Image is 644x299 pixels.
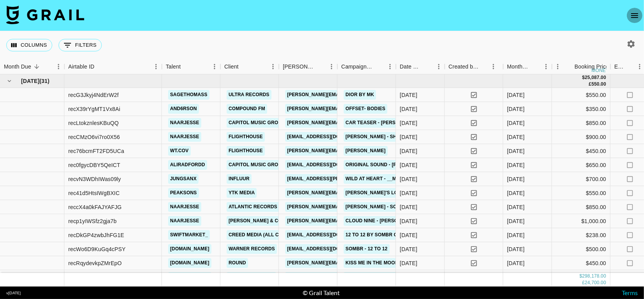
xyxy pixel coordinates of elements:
[168,216,201,226] a: naarjesse
[449,59,479,74] div: Created by Grail Team
[168,118,201,128] a: naarjesse
[625,61,636,72] button: Sort
[344,90,376,100] a: dior by MK
[227,258,248,268] a: Round
[4,59,31,74] div: Month Due
[507,231,525,239] div: Aug '25
[507,245,525,253] div: Aug '25
[168,104,199,114] a: and6rson
[68,231,124,239] div: recDkGP4zwbJhFG1E
[344,216,422,226] a: Cloud Nine - [PERSON_NAME]
[267,61,279,72] button: Menu
[507,59,529,74] div: Month Due
[162,59,220,74] div: Talent
[94,61,105,72] button: Sort
[373,61,384,72] button: Sort
[68,91,119,99] div: recG3Jkyj4NdErW2f
[344,160,434,170] a: original sound - [PERSON_NAME]
[285,132,373,142] a: [EMAIL_ADDRESS][DOMAIN_NAME]
[396,59,445,74] div: Date Created
[445,59,503,74] div: Created by Grail Team
[68,245,126,253] div: recWo6D9KuGq4cPSY
[344,230,423,240] a: 12 to 12 by sombr out [DATE]
[589,81,592,88] div: £
[580,273,582,279] div: $
[552,102,610,116] div: $350.00
[479,61,490,72] button: Sort
[68,147,124,155] div: rec76bcmFT2FD5UCa
[285,174,412,184] a: [EMAIL_ADDRESS][PERSON_NAME][DOMAIN_NAME]
[400,91,417,99] div: 1/8/2025
[422,61,433,72] button: Sort
[582,74,585,81] div: $
[552,116,610,130] div: $850.00
[6,290,21,295] div: v [DATE]
[303,289,340,297] div: © Grail Talent
[552,61,564,72] button: Menu
[68,59,94,74] div: Airtable ID
[627,8,642,23] button: open drawer
[344,132,402,142] a: [PERSON_NAME] - Shy
[400,245,417,253] div: 5/8/2025
[552,130,610,144] div: $900.00
[591,81,606,88] div: 550.00
[209,61,220,72] button: Menu
[227,272,276,282] a: TYMO BEAUTY INC.
[168,272,211,282] a: [DOMAIN_NAME]
[227,202,287,212] a: Atlantic Records US
[227,216,295,226] a: [PERSON_NAME] & Co LLC
[507,203,525,211] div: Aug '25
[239,61,250,72] button: Sort
[400,133,417,141] div: 14/8/2025
[168,188,199,198] a: peaksons
[285,230,373,240] a: [EMAIL_ADDRESS][DOMAIN_NAME]
[344,202,405,212] a: [PERSON_NAME] - SOAP
[400,175,417,183] div: 1/8/2025
[68,161,120,169] div: rec0fgycDBY5QeICT
[285,160,373,170] a: [EMAIL_ADDRESS][DOMAIN_NAME]
[344,258,459,268] a: Kiss Me In The Moonlight - [PERSON_NAME]
[227,160,287,170] a: Capitol Music Group
[150,61,162,72] button: Menu
[575,59,609,74] div: Booking Price
[6,39,52,51] button: Select columns
[503,59,552,74] div: Month Due
[400,161,417,169] div: 13/8/2025
[285,90,452,100] a: [PERSON_NAME][EMAIL_ADDRESS][PERSON_NAME][DOMAIN_NAME]
[224,59,239,74] div: Client
[337,59,396,74] div: Campaign (Type)
[168,160,207,170] a: aliradfordd
[181,61,192,72] button: Sort
[507,189,525,197] div: Aug '25
[68,133,120,141] div: recCMzO6vi7ro0X56
[168,230,210,240] a: swiftmarket_
[227,146,265,156] a: Flighthouse
[400,217,417,225] div: 4/8/2025
[507,133,525,141] div: Aug '25
[227,90,271,100] a: Ultra Records
[341,59,373,74] div: Campaign (Type)
[552,200,610,214] div: $850.00
[68,189,120,197] div: rec41d5HtsIWgBXIC
[168,258,211,268] a: [DOMAIN_NAME]
[400,59,422,74] div: Date Created
[344,118,423,128] a: car teaser - [PERSON_NAME]
[64,59,162,74] div: Airtable ID
[552,144,610,158] div: $450.00
[552,88,610,102] div: $550.00
[344,244,390,254] a: sombr - 12 to 12
[31,61,42,72] button: Sort
[68,259,122,267] div: recRqydevkpZMrEpO
[168,174,199,184] a: jungsanx
[285,118,412,128] a: [PERSON_NAME][EMAIL_ADDRESS][DOMAIN_NAME]
[326,61,337,72] button: Menu
[529,61,540,72] button: Sort
[227,244,277,254] a: Warner Records
[614,59,625,74] div: Expenses: Remove Commission?
[283,59,315,74] div: [PERSON_NAME]
[168,202,201,212] a: naarjesse
[507,217,525,225] div: Aug '25
[400,189,417,197] div: 9/8/2025
[279,59,337,74] div: Booker
[592,68,609,73] div: money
